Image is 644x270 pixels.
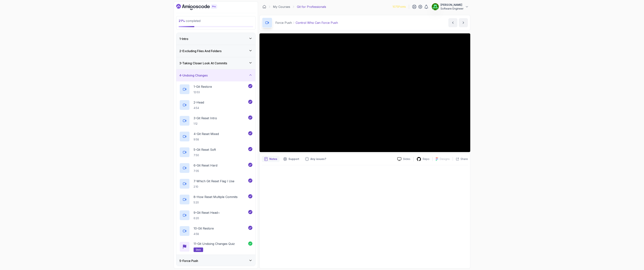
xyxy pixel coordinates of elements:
[179,259,198,263] h3: 5 - Force Push
[196,248,201,251] span: quiz
[194,210,220,215] p: 9 - Git Reset Head~
[281,156,301,162] button: Support button
[441,7,464,10] p: Software Engineer
[179,73,208,78] h3: 4 - Undoing Changes
[394,157,413,161] a: Slides
[303,156,328,162] button: Feedback button
[194,90,212,94] p: 12:03
[179,147,252,157] button: 5-Git Reset Soft7:50
[179,178,252,189] button: 7-Which Git Reset Flag I Use2:10
[194,179,234,183] p: 7 - Which Git Reset Flag I Use
[432,3,469,10] button: user profile image[PERSON_NAME]Software Engineer
[262,156,280,162] button: notes button
[176,45,255,57] button: 2-Excluding Files And Folders
[448,18,457,27] button: previous content
[275,20,292,25] p: Force Push
[179,49,221,53] h3: 2 - Excluding Files And Folders
[194,116,217,120] p: 3 - Git Reset Intro
[393,5,406,9] p: 1075 Points
[194,153,216,157] p: 7:50
[194,226,214,231] p: 10 - Git Restore
[461,157,468,161] p: Share
[269,157,277,161] p: Notes
[194,138,219,141] p: 9:58
[179,84,252,94] button: 1-Git Restore12:03
[179,19,201,23] span: completed
[459,18,468,27] button: next content
[179,163,252,173] button: 6-Git Reset Hard7:05
[423,157,429,161] p: Repo
[194,195,238,199] p: 8 - How Reset Multiple Commits
[194,132,219,136] p: 4 - Git Reset Mixed
[194,201,238,204] p: 5:20
[179,61,227,65] h3: 3 - Taking Closer Look At Commits
[176,33,255,45] button: 1-Intro
[194,185,234,189] p: 2:10
[176,255,255,267] button: 5-Force Push
[259,33,470,152] iframe: 4 - Control who can force push
[621,247,644,264] iframe: chat widget
[179,131,252,142] button: 4-Git Reset Mixed9:58
[176,57,255,69] button: 3-Taking Closer Look At Commits
[194,147,216,152] p: 5 - Git Reset Soft
[179,100,252,110] button: 2-Head4:54
[176,69,255,81] button: 4-Undoing Changes
[179,241,252,252] button: 11-Git Undoing Changes Quizquiz
[194,163,217,168] p: 6 - Git Reset Hard
[262,5,266,9] a: Dashboard
[194,169,217,173] p: 7:05
[179,115,252,126] button: 3-Git Reset Intro1:12
[176,4,226,10] a: Dashboard
[194,232,214,236] p: 4:58
[194,84,212,89] p: 1 - Git Restore
[179,210,252,220] button: 9-Git Reset Head~6:20
[179,19,185,23] span: 21 %
[297,4,326,9] p: Git for Professionals
[414,157,432,161] a: Repo
[179,194,252,205] button: 8-How Reset Multiple Commits5:20
[194,106,204,110] p: 4:54
[453,157,468,161] button: Share
[310,157,326,161] p: Any issues?
[288,157,299,161] p: Support
[194,241,235,246] p: 11 - Git Undoing Changes Quiz
[194,100,204,105] p: 2 - Head
[179,226,252,236] button: 10-Git Restore4:58
[296,20,338,25] p: Control Who Can Force Push
[432,3,439,10] img: user profile image
[441,3,464,7] p: [PERSON_NAME]
[440,157,450,161] p: Designs
[194,122,217,126] p: 1:12
[179,37,188,41] h3: 1 - Intro
[403,157,410,161] p: Slides
[273,4,290,9] a: My Courses
[194,216,220,220] p: 6:20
